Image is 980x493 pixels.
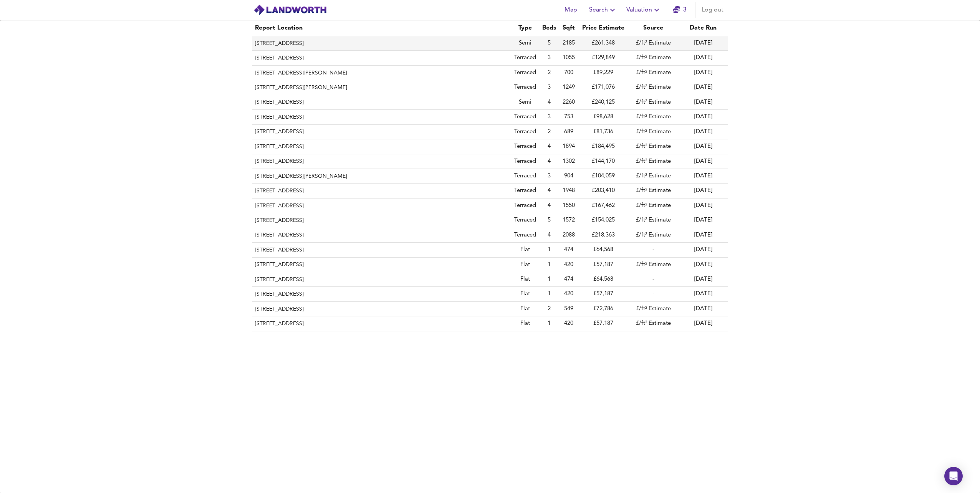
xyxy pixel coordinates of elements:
[252,20,511,36] th: Report Location
[252,316,511,331] th: [STREET_ADDRESS]
[578,169,628,184] td: £104,059
[678,287,728,301] td: [DATE]
[578,213,628,228] td: £154,025
[539,110,559,124] td: 3
[539,316,559,331] td: 1
[578,51,628,65] td: £129,849
[628,80,678,95] td: £/ft² Estimate
[252,36,511,51] th: [STREET_ADDRESS]
[678,139,728,154] td: [DATE]
[252,213,511,228] th: [STREET_ADDRESS]
[252,154,511,169] th: [STREET_ADDRESS]
[559,316,578,331] td: 420
[559,213,578,228] td: 1572
[623,2,664,18] button: Valuation
[681,23,725,33] div: Date Run
[678,213,728,228] td: [DATE]
[628,66,678,80] td: £/ft² Estimate
[652,247,654,253] span: -
[628,110,678,124] td: £/ft² Estimate
[673,5,687,15] a: 3
[667,2,692,18] button: 3
[559,80,578,95] td: 1249
[678,258,728,272] td: [DATE]
[578,184,628,198] td: £203,410
[511,80,539,95] td: Terraced
[562,23,575,33] div: Sqft
[628,139,678,154] td: £/ft² Estimate
[511,272,539,287] td: Flat
[559,272,578,287] td: 474
[628,184,678,198] td: £/ft² Estimate
[511,213,539,228] td: Terraced
[678,243,728,257] td: [DATE]
[589,5,617,15] span: Search
[252,139,511,154] th: [STREET_ADDRESS]
[678,36,728,51] td: [DATE]
[511,228,539,243] td: Terraced
[628,302,678,316] td: £/ft² Estimate
[626,5,661,15] span: Valuation
[561,5,580,15] span: Map
[678,80,728,95] td: [DATE]
[511,125,539,139] td: Terraced
[628,316,678,331] td: £/ft² Estimate
[253,4,327,16] img: logo
[628,228,678,243] td: £/ft² Estimate
[559,169,578,184] td: 904
[652,291,654,297] span: -
[252,125,511,139] th: [STREET_ADDRESS]
[559,243,578,257] td: 474
[511,110,539,124] td: Terraced
[628,213,678,228] td: £/ft² Estimate
[244,20,736,331] table: simple table
[559,258,578,272] td: 420
[699,2,727,18] button: Log out
[252,110,511,124] th: [STREET_ADDRESS]
[559,66,578,80] td: 700
[559,154,578,169] td: 1302
[252,258,511,272] th: [STREET_ADDRESS]
[514,23,536,33] div: Type
[578,228,628,243] td: £218,363
[578,110,628,124] td: £98,628
[511,36,539,51] td: Semi
[511,66,539,80] td: Terraced
[578,154,628,169] td: £144,170
[252,228,511,243] th: [STREET_ADDRESS]
[578,95,628,110] td: £240,125
[511,184,539,198] td: Terraced
[678,95,728,110] td: [DATE]
[678,302,728,316] td: [DATE]
[678,272,728,287] td: [DATE]
[539,139,559,154] td: 4
[631,23,675,33] div: Source
[511,243,539,257] td: Flat
[511,199,539,213] td: Terraced
[559,199,578,213] td: 1550
[578,258,628,272] td: £57,187
[702,5,723,15] span: Log out
[578,36,628,51] td: £261,348
[628,125,678,139] td: £/ft² Estimate
[539,302,559,316] td: 2
[511,169,539,184] td: Terraced
[539,213,559,228] td: 5
[678,110,728,124] td: [DATE]
[252,51,511,65] th: [STREET_ADDRESS]
[578,316,628,331] td: £57,187
[511,154,539,169] td: Terraced
[581,23,625,33] div: Price Estimate
[511,316,539,331] td: Flat
[578,139,628,154] td: £184,495
[586,2,620,18] button: Search
[559,95,578,110] td: 2260
[628,95,678,110] td: £/ft² Estimate
[559,110,578,124] td: 753
[539,95,559,110] td: 4
[539,125,559,139] td: 2
[539,36,559,51] td: 5
[578,199,628,213] td: £167,462
[678,228,728,243] td: [DATE]
[628,154,678,169] td: £/ft² Estimate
